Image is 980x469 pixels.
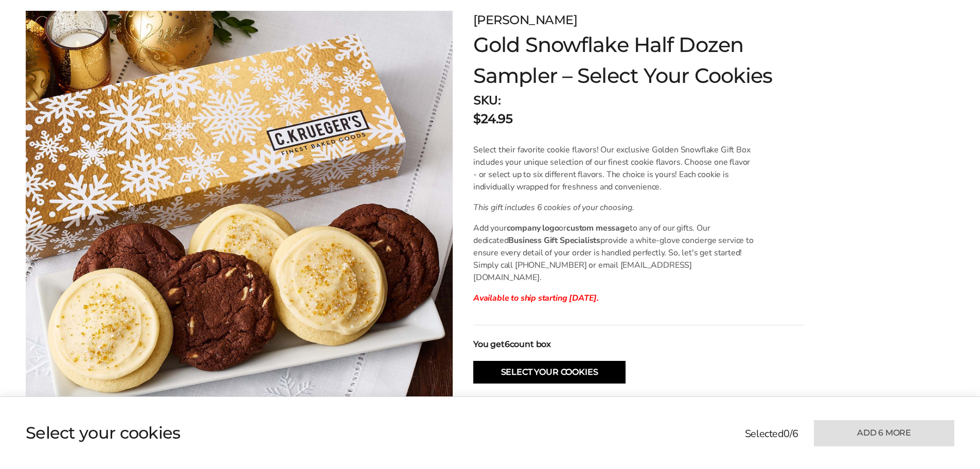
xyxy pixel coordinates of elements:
p: Selected / [745,426,798,442]
em: Available to ship starting [DATE]. [473,292,599,304]
span: 6 [505,339,510,349]
button: Add 6 more [814,420,954,446]
strong: You get count box [473,338,551,351]
strong: SKU: [473,92,501,109]
b: Business Gift Specialists [508,235,600,246]
i: This gift includes 6 cookies of your choosing. [473,202,634,213]
p: Add your or to any of our gifts. Our dedicated provide a white-glove concierge service to ensure ... [473,222,755,284]
img: Gold Snowflake Half Dozen Sampler – Select Your Cookies [26,11,453,438]
p: [PERSON_NAME] [473,11,804,29]
span: 6 [513,394,518,406]
p: $24.95 [473,110,512,128]
h1: Gold Snowflake Half Dozen Sampler – Select Your Cookies [473,29,804,91]
b: company logo [507,222,559,234]
span: 0 [783,427,790,441]
button: Select Your Cookies [473,361,626,384]
span: 0 [506,394,511,406]
b: custom message [566,222,630,234]
p: Select their favorite cookie flavors! Our exclusive Golden Snowflake Gift Box includes your uniqu... [473,144,755,193]
span: 6 [792,427,798,441]
p: Selected / [473,394,804,406]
